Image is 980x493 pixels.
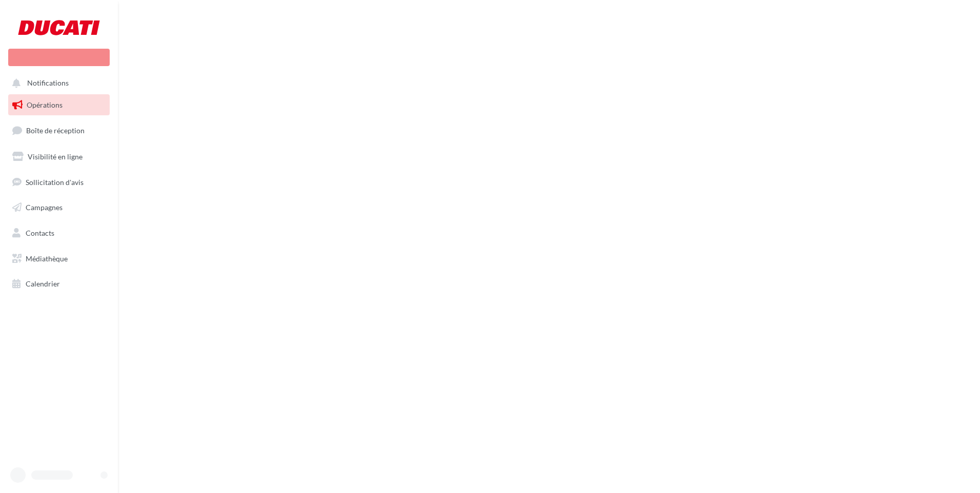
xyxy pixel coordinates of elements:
span: Notifications [27,79,69,88]
div: Nouvelle campagne [8,49,110,66]
a: Opérations [6,94,112,116]
span: Contacts [26,229,54,237]
span: Calendrier [26,279,60,288]
a: Calendrier [6,273,112,295]
a: Campagnes [6,197,112,218]
span: Boîte de réception [26,126,85,135]
span: Médiathèque [26,254,68,263]
span: Sollicitation d'avis [26,177,84,186]
a: Sollicitation d'avis [6,172,112,193]
a: Contacts [6,222,112,244]
span: Visibilité en ligne [28,152,83,161]
span: Campagnes [26,203,63,212]
span: Opérations [27,100,63,109]
a: Boîte de réception [6,119,112,141]
a: Médiathèque [6,248,112,270]
a: Visibilité en ligne [6,146,112,168]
